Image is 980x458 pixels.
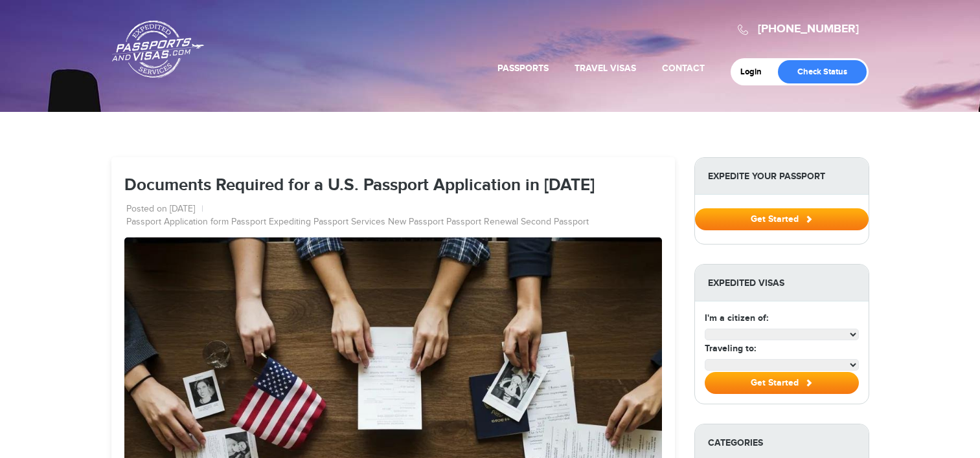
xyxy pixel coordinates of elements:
[695,265,869,301] strong: Expedited Visas
[446,216,518,229] a: Passport Renewal
[695,208,869,230] button: Get Started
[575,63,636,74] a: Travel Visas
[126,216,229,229] a: Passport Application form
[313,216,385,229] a: Passport Services
[126,203,203,216] li: Posted on [DATE]
[705,311,768,325] label: I'm a citizen of:
[740,67,771,77] a: Login
[112,20,204,78] a: Passports & [DOMAIN_NAME]
[521,216,589,229] a: Second Passport
[662,63,705,74] a: Contact
[705,342,756,355] label: Traveling to:
[778,60,867,83] a: Check Status
[758,22,859,36] a: [PHONE_NUMBER]
[497,63,549,74] a: Passports
[231,216,311,229] a: Passport Expediting
[695,158,869,195] strong: Expedite Your Passport
[388,216,444,229] a: New Passport
[705,372,859,394] button: Get Started
[124,177,662,195] h1: Documents Required for a U.S. Passport Application in [DATE]
[695,213,869,224] a: Get Started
